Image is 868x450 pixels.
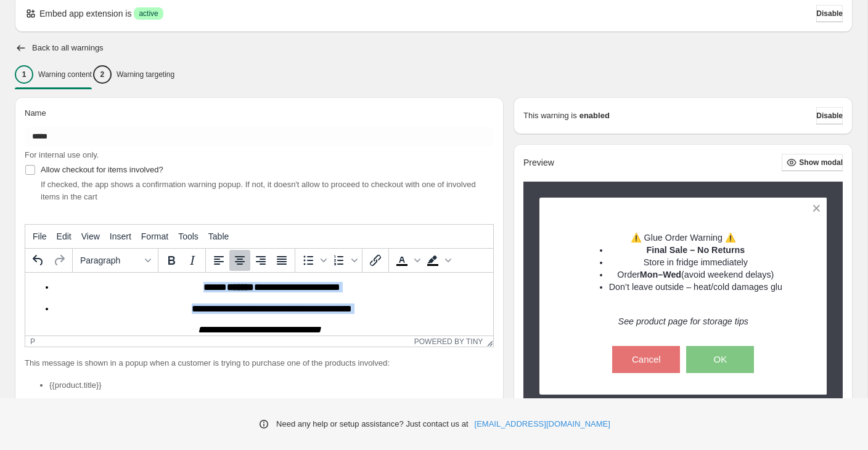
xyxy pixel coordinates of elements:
[93,62,174,87] button: 2Warning targeting
[816,9,843,18] span: Disable
[250,250,271,271] button: Align right
[75,250,155,271] button: Formats
[139,9,158,18] span: active
[298,250,329,271] div: Bullet list
[178,231,199,241] span: Tools
[32,43,104,53] h2: Back to all warnings
[208,250,229,271] button: Align left
[110,231,131,241] span: Insert
[15,62,92,87] button: 1Warning content
[15,65,33,84] div: 1
[93,65,112,84] div: 2
[49,379,494,392] li: {{product.title}}
[612,346,680,373] button: Cancel
[57,231,72,241] span: Edit
[81,231,100,241] span: View
[25,357,494,369] p: This message is shown in a popup when a customer is trying to purchase one of the products involved:
[618,316,748,326] em: See product page for storage tips
[422,250,453,271] div: Background color
[523,110,577,122] p: This warning is
[271,250,292,271] button: Justify
[25,108,46,118] span: Name
[782,154,843,171] button: Show modal
[25,273,493,335] iframe: Rich Text Area
[117,70,174,79] p: Warning targeting
[816,111,843,121] span: Disable
[483,336,493,347] div: Resize
[329,250,359,271] div: Numbered list
[25,150,99,159] span: For internal use only.
[579,110,610,122] strong: enabled
[182,250,203,271] button: Italic
[33,231,47,241] span: File
[39,7,131,20] p: Embed app extension is
[41,165,163,174] span: Allow checkout for items involved?
[28,250,49,271] button: Undo
[229,250,250,271] button: Align center
[141,231,168,241] span: Format
[646,245,745,255] strong: Final Sale – No Returns
[816,5,843,22] button: Disable
[80,255,141,265] span: Paragraph
[609,281,782,293] p: Don’t leave outside – heat/cold damages glu
[475,418,610,430] a: [EMAIL_ADDRESS][DOMAIN_NAME]
[41,180,476,201] span: If checked, the app shows a confirmation warning popup. If not, it doesn't allow to proceed to ch...
[365,250,386,271] button: Insert/edit link
[584,231,782,244] p: ⚠️ Glue Order Warning ⚠️
[30,337,35,346] div: p
[414,337,483,346] a: Powered by Tiny
[816,107,843,124] button: Disable
[523,158,554,168] h2: Preview
[161,250,182,271] button: Bold
[609,268,782,281] p: Order (avoid weekend delays)
[609,256,782,268] p: Store in fridge immediately
[49,250,70,271] button: Redo
[208,231,229,241] span: Table
[391,250,422,271] div: Text color
[640,270,681,279] strong: Mon–Wed
[686,346,754,373] button: OK
[38,70,92,79] p: Warning content
[799,158,843,167] span: Show modal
